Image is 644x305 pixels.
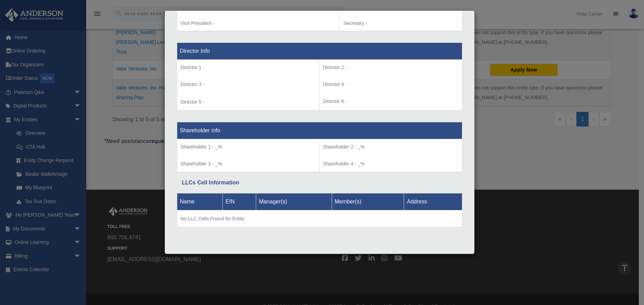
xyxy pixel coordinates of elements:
p: Shareholder 4 - _% [323,160,459,168]
p: Secretary - [343,19,459,28]
th: Manager(s) [256,193,332,210]
p: Director 3 - [181,80,316,89]
p: Vice President - [181,19,336,28]
p: Director 2 - [323,63,459,72]
td: Director 5 - [177,60,320,111]
td: No LLC Cells Found for Entity [177,210,462,227]
th: Address [404,193,462,210]
p: Shareholder 3 - _% [181,160,316,168]
th: Director Info [177,43,462,60]
p: Director 1 - [181,63,316,72]
th: Member(s) [332,193,404,210]
p: Shareholder 1 - _% [181,143,316,151]
p: Director 6 - [323,97,459,106]
th: Shareholder info [177,122,462,139]
p: Director 4 - [323,80,459,89]
p: Shareholder 2 - _% [323,143,459,151]
th: Name [177,193,223,210]
div: LLCs Cell Information [182,178,457,188]
th: EIN [223,193,256,210]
